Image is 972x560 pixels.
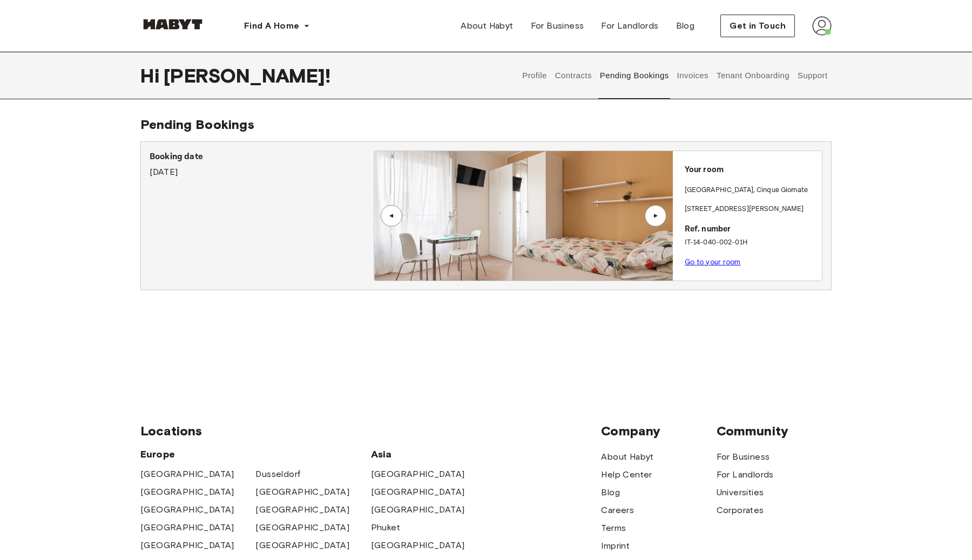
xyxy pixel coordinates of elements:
a: [GEOGRAPHIC_DATA] [140,486,234,498]
p: [GEOGRAPHIC_DATA] , Cinque Giornate [685,185,808,196]
p: IT-14-040-002-01H [685,237,818,248]
a: For Business [522,15,593,37]
div: [DATE] [150,151,374,179]
a: [GEOGRAPHIC_DATA] [371,468,465,481]
a: For Business [717,450,770,463]
span: For Business [531,19,584,32]
a: [GEOGRAPHIC_DATA] [371,539,465,552]
button: Find A Home [235,15,319,37]
div: user profile tabs [518,52,832,99]
a: For Landlords [717,468,774,481]
span: Company [601,423,716,439]
a: [GEOGRAPHIC_DATA] [140,539,234,552]
img: avatar [812,16,832,36]
span: For Landlords [601,19,658,32]
span: Asia [371,448,486,461]
span: Find A Home [244,19,299,32]
p: Ref. number [685,223,818,236]
a: [GEOGRAPHIC_DATA] [371,503,465,516]
a: Go to your room [685,258,741,266]
a: Help Center [601,468,652,481]
button: Profile [521,52,549,99]
button: Pending Bookings [598,52,670,99]
a: Terms [601,522,626,535]
a: [GEOGRAPHIC_DATA] [140,468,234,481]
button: Tenant Onboarding [715,52,791,99]
a: [GEOGRAPHIC_DATA] [140,503,234,516]
a: [GEOGRAPHIC_DATA] [255,521,349,534]
a: For Landlords [592,15,667,37]
p: Your room [685,164,818,176]
div: ▲ [650,213,661,219]
a: [GEOGRAPHIC_DATA] [140,521,234,534]
button: Contracts [553,52,593,99]
button: Support [796,52,829,99]
img: Habyt [140,19,205,30]
img: Image of the room [374,151,672,281]
button: Invoices [676,52,710,99]
a: Corporates [717,504,764,517]
span: Get in Touch [730,19,786,32]
button: Get in Touch [720,15,795,37]
span: Community [717,423,832,439]
span: Blog [676,19,695,32]
span: Hi [140,64,164,87]
span: [PERSON_NAME] ! [164,64,330,87]
a: Phuket [371,521,400,534]
p: Booking date [150,151,374,163]
a: [GEOGRAPHIC_DATA] [371,486,465,498]
span: Locations [140,423,601,439]
a: Universities [717,486,764,499]
span: Pending Bookings [140,117,254,132]
a: Blog [601,486,620,499]
a: [GEOGRAPHIC_DATA] [255,503,349,516]
a: About Habyt [601,450,653,463]
a: Imprint [601,539,630,552]
div: ▲ [386,213,397,219]
a: [GEOGRAPHIC_DATA] [255,539,349,552]
p: [STREET_ADDRESS][PERSON_NAME] [685,204,818,215]
a: About Habyt [452,15,522,37]
a: Careers [601,504,634,517]
span: Europe [140,448,371,461]
a: Blog [667,15,704,37]
a: Dusseldorf [255,468,300,481]
span: About Habyt [461,19,513,32]
a: [GEOGRAPHIC_DATA] [255,486,349,498]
